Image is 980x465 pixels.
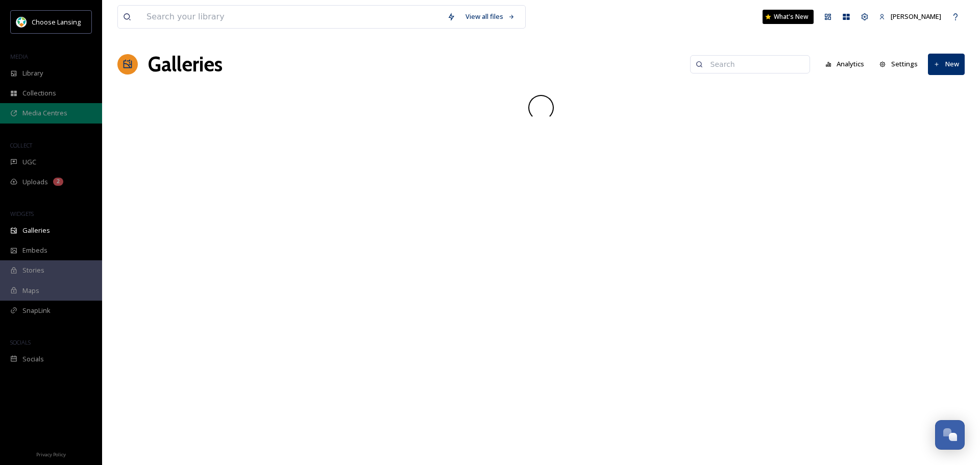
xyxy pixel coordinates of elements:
span: WIDGETS [10,210,34,217]
img: logo.jpeg [16,17,27,27]
span: Library [22,68,43,78]
span: Maps [22,286,39,296]
a: [PERSON_NAME] [874,7,946,27]
span: UGC [22,157,36,167]
input: Search your library [141,6,442,28]
button: Open Chat [935,420,965,450]
span: Collections [22,88,56,98]
a: Analytics [820,54,875,74]
input: Search [705,54,804,75]
button: Settings [874,54,923,74]
span: [PERSON_NAME] [891,12,941,21]
a: What's New [763,10,814,24]
span: SnapLink [22,306,51,315]
a: Settings [874,54,928,74]
button: Analytics [820,54,870,74]
div: 2 [53,178,63,186]
span: Privacy Policy [36,451,66,458]
span: COLLECT [10,141,32,149]
a: View all files [460,7,520,27]
span: Embeds [22,246,47,255]
span: SOCIALS [10,338,31,346]
span: Choose Lansing [32,17,81,27]
span: Media Centres [22,108,67,118]
span: Galleries [22,226,50,235]
a: Privacy Policy [36,448,66,460]
button: New [928,54,965,75]
span: Uploads [22,177,48,187]
a: Galleries [148,49,223,80]
span: MEDIA [10,53,28,60]
span: Stories [22,265,44,275]
span: Socials [22,354,44,364]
